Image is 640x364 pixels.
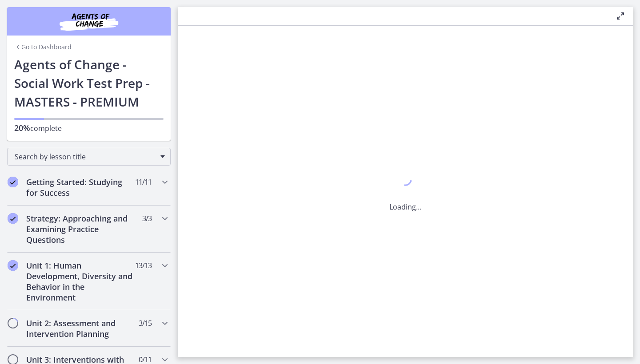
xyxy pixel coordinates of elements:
[142,213,152,224] span: 3 / 3
[14,123,30,133] span: 20%
[389,170,421,191] div: 1
[8,177,18,187] i: Completed
[7,148,171,166] div: Search by lesson title
[14,123,164,134] p: complete
[26,213,135,245] h2: Strategy: Approaching and Examining Practice Questions
[26,260,135,303] h2: Unit 1: Human Development, Diversity and Behavior in the Environment
[26,177,135,198] h2: Getting Started: Studying for Success
[14,43,72,51] a: Go to Dashboard
[135,177,152,187] span: 11 / 11
[389,202,421,212] p: Loading...
[26,318,135,339] h2: Unit 2: Assessment and Intervention Planning
[36,11,142,32] img: Agents of Change
[8,213,18,224] i: Completed
[139,318,152,328] span: 3 / 15
[135,260,152,271] span: 13 / 13
[8,260,18,271] i: Completed
[14,55,164,111] h1: Agents of Change - Social Work Test Prep - MASTERS - PREMIUM
[15,152,156,162] span: Search by lesson title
